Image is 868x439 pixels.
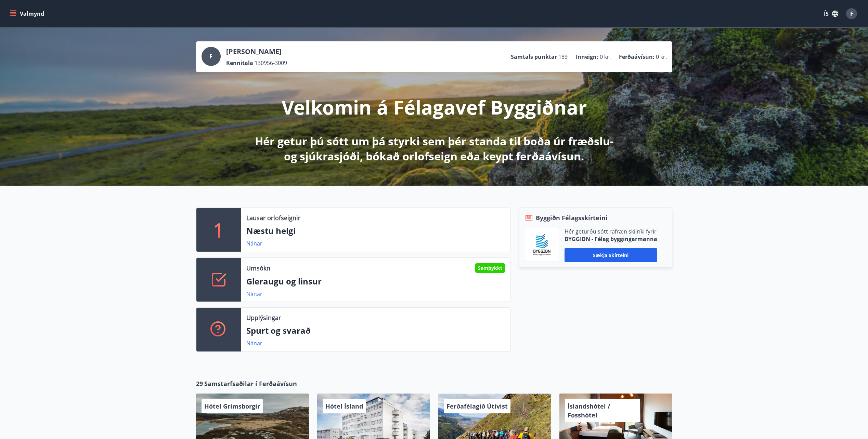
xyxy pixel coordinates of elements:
span: 0 kr. [600,53,611,61]
a: Nánar [246,290,262,298]
button: F [843,5,860,22]
a: Nánar [246,340,262,347]
p: Spurt og svarað [246,325,505,336]
p: BYGGIÐN - Félag byggingarmanna [565,235,657,243]
span: 29 [196,379,203,388]
span: 130956-3009 [255,59,287,67]
span: Íslandshótel / Fosshótel [568,402,610,419]
p: Lausar orlofseignir [246,213,300,222]
p: 1 [213,217,224,243]
span: Ferðafélagið Útivist [446,402,508,410]
span: Byggiðn Félagsskírteini [536,213,608,222]
span: F [850,10,853,17]
span: 189 [558,53,568,61]
a: Nánar [246,240,262,247]
span: Hótel Grímsborgir [204,402,260,410]
span: Samstarfsaðilar í Ferðaávísun [204,379,297,388]
span: F [209,53,212,60]
p: Kennitala [226,59,253,67]
p: Hér geturðu sótt rafræn skilríki fyrir [565,228,657,235]
img: BKlGVmlTW1Qrz68WFGMFQUcXHWdQd7yePWMkvn3i.png [530,233,554,256]
button: menu [8,8,47,20]
span: Hótel Ísland [325,402,363,410]
p: [PERSON_NAME] [226,47,287,56]
p: Næstu helgi [246,225,505,237]
button: ÍS [820,8,842,20]
p: Upplýsingar [246,313,281,322]
span: 0 kr. [656,53,667,61]
p: Gleraugu og linsur [246,276,505,287]
button: Sækja skírteini [565,248,657,262]
p: Hér getur þú sótt um þá styrki sem þér standa til boða úr fræðslu- og sjúkrasjóði, bókað orlofsei... [254,134,615,164]
p: Ferðaávísun : [619,53,655,61]
div: Samþykkt [475,263,505,273]
p: Velkomin á Félagavef Byggiðnar [282,94,587,120]
p: Inneign : [576,53,598,61]
p: Samtals punktar [511,53,557,61]
p: Umsókn [246,264,270,272]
